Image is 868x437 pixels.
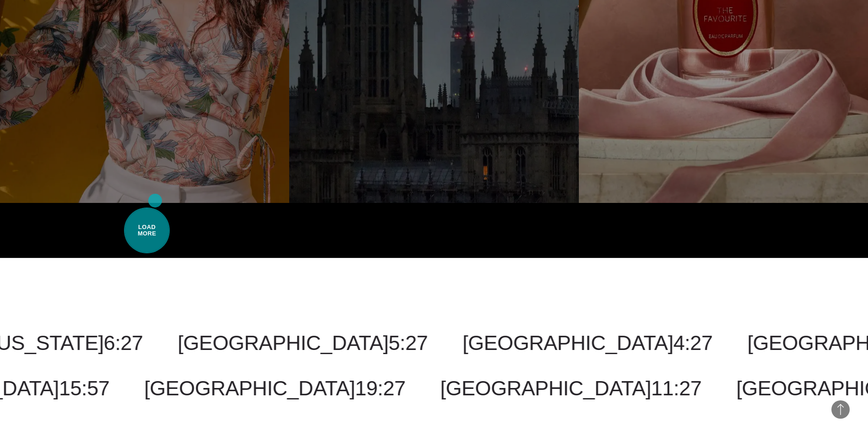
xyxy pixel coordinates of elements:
[674,331,713,355] span: 4:27
[144,377,405,400] a: [GEOGRAPHIC_DATA]19:27
[104,331,143,355] span: 6:27
[440,377,701,400] a: [GEOGRAPHIC_DATA]11:27
[124,208,170,253] span: Load More
[355,377,405,400] span: 19:27
[178,331,428,355] a: [GEOGRAPHIC_DATA]5:27
[831,400,850,419] button: Back to Top
[651,377,701,400] span: 11:27
[463,331,713,355] a: [GEOGRAPHIC_DATA]4:27
[388,331,428,355] span: 5:27
[59,377,109,400] span: 15:57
